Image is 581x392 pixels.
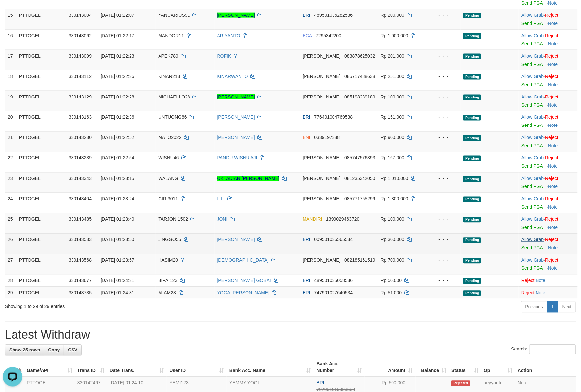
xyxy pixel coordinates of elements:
span: 330143404 [69,196,92,202]
span: · [521,155,545,161]
a: Reject [545,115,559,120]
span: 330143568 [69,258,92,263]
span: [PERSON_NAME] [303,94,341,99]
span: · [521,176,545,181]
span: · [521,94,545,99]
span: Pending [463,291,481,296]
span: Copy 489501036282536 to clipboard [314,13,353,18]
a: Reject [521,290,535,295]
a: Reject [521,278,535,283]
span: [PERSON_NAME] [303,196,341,202]
span: ALAM23 [158,290,176,295]
span: BRI [303,278,310,283]
span: Pending [463,135,481,141]
div: - - - [430,216,458,223]
td: 21 [5,131,16,152]
a: Reject [545,94,559,99]
span: [PERSON_NAME] [303,258,341,263]
a: Allow Grab [521,176,544,181]
th: Status: activate to sort column ascending [449,358,481,377]
td: 29 [5,287,16,299]
a: ARIYANTO [217,33,240,38]
td: PTTOGEL [16,172,66,193]
span: Pending [463,258,481,264]
div: - - - [430,134,458,141]
span: CSV [68,348,77,353]
div: - - - [430,73,458,80]
td: PTTOGEL [16,70,66,91]
td: PTTOGEL [16,274,66,287]
td: 23 [5,172,16,193]
a: Reject [545,74,559,79]
a: Send PGA [521,164,543,169]
a: Note [548,205,558,210]
span: [DATE] 01:22:52 [101,135,134,140]
span: APEK789 [158,53,178,59]
a: Next [558,301,576,313]
span: BCA [303,33,312,38]
div: - - - [430,277,458,284]
a: [PERSON_NAME] [217,135,255,140]
a: Note [548,143,558,149]
a: Allow Grab [521,94,544,99]
a: Send PGA [521,82,543,87]
a: Reject [545,53,559,59]
a: Reject [545,196,559,202]
div: - - - [430,290,458,296]
td: · [519,234,578,254]
td: · [519,193,578,213]
span: JINGGO55 [158,237,181,242]
span: Rp 100.000 [381,217,404,222]
span: GIRI3011 [158,196,178,202]
a: [PERSON_NAME] [217,13,255,18]
td: PTTOGEL [16,254,66,274]
div: - - - [430,32,458,39]
th: Trans ID: activate to sort column ascending [75,358,107,377]
td: 28 [5,274,16,287]
span: BRI [303,290,310,295]
a: PANDU WISNU AJI [217,155,257,161]
span: BRI [317,380,324,386]
a: Reject [545,237,559,242]
td: · [519,152,578,172]
a: CSV [64,345,82,356]
span: MANDIRI [303,217,322,222]
a: Allow Grab [521,217,544,222]
span: WALANG [158,176,178,181]
a: Reject [545,33,559,38]
a: [PERSON_NAME] GOBAI [217,278,271,283]
a: [PERSON_NAME] [217,94,255,99]
span: BIPAI123 [158,278,177,283]
span: Rp 51.000 [381,290,402,295]
a: 1 [547,301,558,313]
span: BRI [303,13,310,18]
span: 330143677 [69,278,92,283]
span: Rp 167.000 [381,155,404,161]
a: Note [548,0,558,6]
a: Allow Grab [521,13,544,18]
a: Send PGA [521,225,543,230]
span: 330143485 [69,217,92,222]
a: Note [548,21,558,26]
a: Reject [545,217,559,222]
a: Reject [545,176,559,181]
a: Allow Grab [521,237,544,242]
span: · [521,115,545,120]
a: Send PGA [521,123,543,128]
span: Pending [463,176,481,182]
a: [DEMOGRAPHIC_DATA] [217,258,269,263]
span: 330143533 [69,237,92,242]
span: Rp 201.000 [381,53,404,59]
a: Reject [545,258,559,263]
span: BNI [303,135,310,140]
span: Rp 50.000 [381,278,402,283]
span: Copy 1390029463720 to clipboard [326,217,360,222]
th: Date Trans.: activate to sort column ascending [107,358,167,377]
td: PTTOGEL [16,91,66,111]
span: · [521,13,545,18]
td: PTTOGEL [16,287,66,299]
a: KINARWANTO [217,74,248,79]
a: Send PGA [521,102,543,108]
th: Action [515,358,576,377]
span: Pending [463,13,481,18]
